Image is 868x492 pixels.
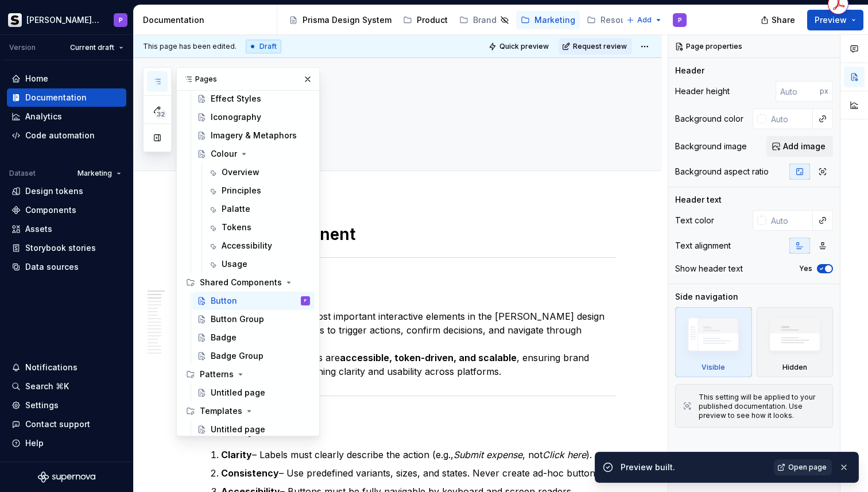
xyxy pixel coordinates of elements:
[678,16,682,25] div: P
[203,200,315,218] a: Palatte
[192,145,315,163] a: Colour
[181,365,315,383] div: Patterns
[2,7,131,32] button: [PERSON_NAME] PrismaP
[675,65,704,76] div: Header
[820,87,828,96] p: px
[284,9,621,32] div: Page tree
[675,113,743,125] div: Background color
[25,381,69,392] div: Search ⌘K
[200,277,282,288] div: Shared Components
[246,40,281,53] div: Draft
[25,400,59,411] div: Settings
[25,362,77,373] div: Notifications
[192,108,315,126] a: Iconography
[774,459,832,475] a: Open page
[222,222,251,233] div: Tokens
[675,215,714,226] div: Text color
[473,14,497,26] div: Brand
[192,383,315,402] a: Untitled page
[177,68,319,91] div: Pages
[675,240,731,251] div: Text alignment
[417,14,448,26] div: Product
[7,258,126,276] a: Data sources
[675,141,747,152] div: Background image
[766,109,813,129] input: Auto
[26,14,100,26] div: [PERSON_NAME] Prisma
[211,111,261,123] div: Iconography
[192,90,315,108] a: Effect Styles
[783,141,826,152] span: Add image
[119,16,123,25] div: P
[203,181,315,200] a: Principles
[181,402,315,420] div: Templates
[143,42,237,51] span: This page has been edited.
[221,449,252,460] strong: Clarity
[7,107,126,126] a: Analytics
[454,449,522,460] em: Submit expense
[221,466,616,480] p: – Use predefined variants, sizes, and states. Never create ad-hoc buttons.
[25,419,90,430] div: Contact support
[284,11,396,29] a: Prisma Design System
[772,14,795,26] span: Share
[782,363,807,372] div: Hidden
[205,95,614,122] textarea: Button
[25,261,79,273] div: Data sources
[211,313,264,325] div: Button Group
[7,358,126,377] button: Notifications
[485,38,554,55] button: Quick preview
[25,223,52,235] div: Assets
[675,86,730,97] div: Header height
[304,295,307,307] div: P
[675,194,722,206] div: Header text
[65,40,129,56] button: Current draft
[788,463,827,472] span: Open page
[25,185,83,197] div: Design tokens
[675,291,738,303] div: Side navigation
[699,393,826,420] div: This setting will be applied to your published documentation. Use preview to see how it looks.
[222,240,272,251] div: Accessibility
[192,347,315,365] a: Badge Group
[623,12,666,28] button: Add
[7,377,126,396] button: Search ⌘K
[181,273,315,292] div: Shared Components
[7,415,126,433] button: Contact support
[766,210,813,231] input: Auto
[203,163,315,181] a: Overview
[303,14,392,26] div: Prisma Design System
[8,13,22,27] img: 70f0b34c-1a93-4a5d-86eb-502ec58ca862.png
[203,218,315,237] a: Tokens
[25,130,95,141] div: Code automation
[600,14,643,26] div: Resources
[7,239,126,257] a: Storybook stories
[7,182,126,200] a: Design tokens
[7,201,126,219] a: Components
[757,307,834,377] div: Hidden
[200,405,242,417] div: Templates
[499,42,549,51] span: Quick preview
[38,471,95,483] svg: Supernova Logo
[7,220,126,238] a: Assets
[9,169,36,178] div: Dataset
[200,369,234,380] div: Patterns
[621,462,767,473] div: Preview built.
[207,309,616,378] p: Buttons are one of the most important interactive elements in the [PERSON_NAME] design system. Th...
[192,126,315,145] a: Imagery & Metaphors
[222,258,247,270] div: Usage
[675,166,769,177] div: Background aspect ratio
[221,448,616,462] p: – Labels must clearly describe the action (e.g., , not ).
[637,16,652,25] span: Add
[755,10,803,30] button: Share
[143,14,272,26] div: Documentation
[155,110,166,119] span: 32
[222,166,259,178] div: Overview
[7,88,126,107] a: Documentation
[25,92,87,103] div: Documentation
[675,307,752,377] div: Visible
[211,424,265,435] div: Untitled page
[7,69,126,88] a: Home
[203,255,315,273] a: Usage
[807,10,863,30] button: Preview
[25,111,62,122] div: Analytics
[207,282,616,300] h2: Overview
